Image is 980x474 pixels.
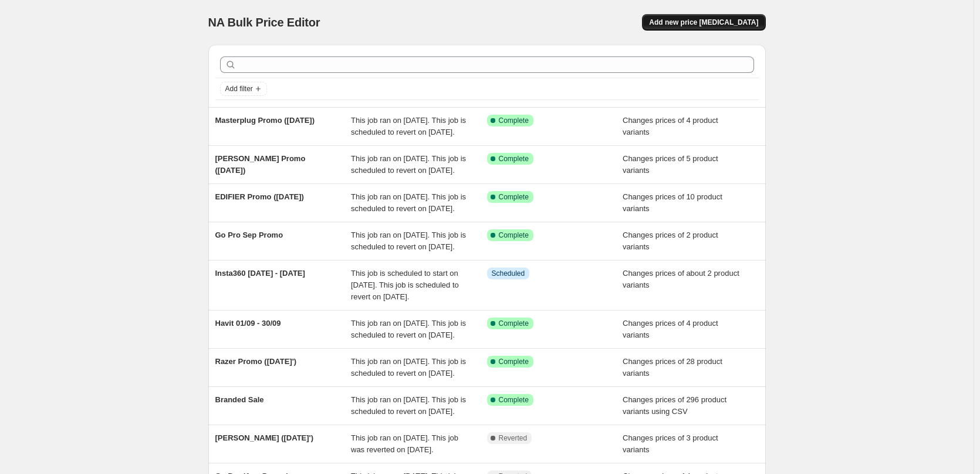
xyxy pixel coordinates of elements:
[623,395,726,416] span: Changes prices of 296 product variants using CSV
[642,14,765,31] button: Add new price [MEDICAL_DATA]
[499,395,529,405] span: Complete
[499,154,529,163] span: Complete
[225,84,253,94] span: Add filter
[208,16,320,29] span: NA Bulk Price Editor
[351,395,466,416] span: This job ran on [DATE]. This job is scheduled to revert on [DATE].
[499,433,528,443] span: Reverted
[623,116,718,136] span: Changes prices of 4 product variants
[215,154,306,175] span: [PERSON_NAME] Promo ([DATE])
[351,357,466,378] span: This job ran on [DATE]. This job is scheduled to revert on [DATE].
[499,319,529,328] span: Complete
[220,82,267,96] button: Add filter
[351,154,466,175] span: This job ran on [DATE]. This job is scheduled to revert on [DATE].
[623,192,722,213] span: Changes prices of 10 product variants
[623,357,722,378] span: Changes prices of 28 product variants
[215,192,304,201] span: EDIFIER Promo ([DATE])
[623,154,718,175] span: Changes prices of 5 product variants
[492,269,525,278] span: Scheduled
[499,192,529,202] span: Complete
[351,231,466,251] span: This job ran on [DATE]. This job is scheduled to revert on [DATE].
[649,18,758,27] span: Add new price [MEDICAL_DATA]
[623,269,739,289] span: Changes prices of about 2 product variants
[499,116,529,125] span: Complete
[351,433,458,454] span: This job ran on [DATE]. This job was reverted on [DATE].
[215,433,314,442] span: [PERSON_NAME] ([DATE]')
[351,192,466,213] span: This job ran on [DATE]. This job is scheduled to revert on [DATE].
[623,319,718,339] span: Changes prices of 4 product variants
[351,116,466,136] span: This job ran on [DATE]. This job is scheduled to revert on [DATE].
[215,269,305,278] span: Insta360 [DATE] - [DATE]
[215,231,283,239] span: Go Pro Sep Promo
[351,319,466,339] span: This job ran on [DATE]. This job is scheduled to revert on [DATE].
[499,357,529,366] span: Complete
[351,269,459,301] span: This job is scheduled to start on [DATE]. This job is scheduled to revert on [DATE].
[623,231,718,251] span: Changes prices of 2 product variants
[215,357,297,366] span: Razer Promo ([DATE]')
[215,395,264,404] span: Branded Sale
[215,116,315,125] span: Masterplug Promo ([DATE])
[215,319,281,328] span: Havit 01/09 - 30/09
[499,231,529,240] span: Complete
[623,433,718,454] span: Changes prices of 3 product variants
